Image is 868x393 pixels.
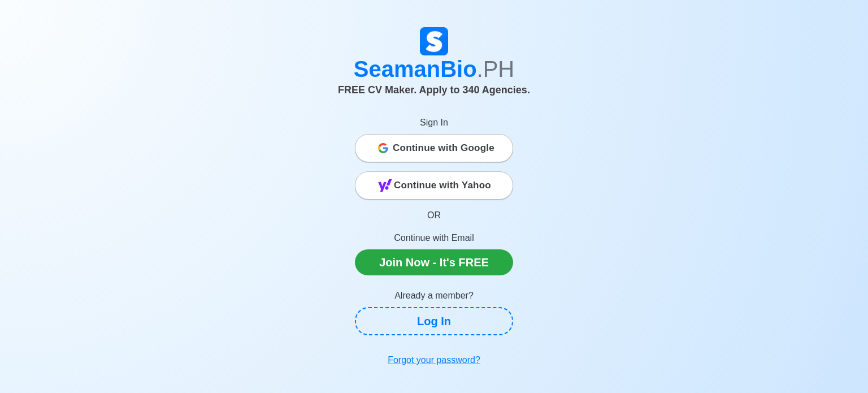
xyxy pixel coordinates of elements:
span: Continue with Yahoo [394,174,491,197]
button: Continue with Google [355,134,513,162]
span: Continue with Google [393,137,494,159]
button: Continue with Yahoo [355,171,513,200]
h1: SeamanBio [120,55,748,83]
p: OR [355,209,513,222]
p: Already a member? [355,289,513,303]
p: Sign In [355,116,513,129]
span: FREE CV Maker. Apply to 340 Agencies. [338,84,530,96]
img: Logo [420,27,448,55]
a: Forgot your password? [355,349,513,372]
u: Forgot your password? [388,355,480,365]
p: Continue with Email [355,231,513,245]
a: Join Now - It's FREE [355,249,513,275]
a: Log In [355,307,513,335]
span: .PH [477,57,515,81]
